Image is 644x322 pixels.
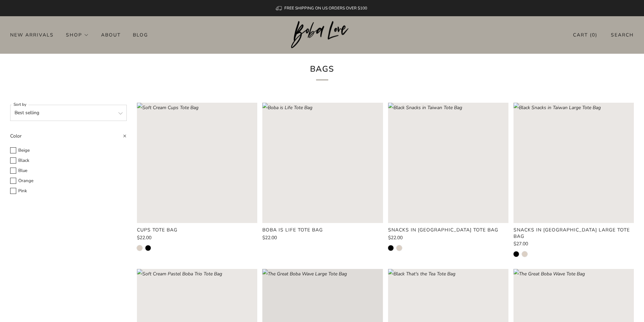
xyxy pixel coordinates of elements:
[514,227,634,239] a: Snacks in [GEOGRAPHIC_DATA] Large Tote Bag
[137,103,257,223] a: Soft Cream Cups Tote Bag Loading image: Soft Cream Cups Tote Bag
[514,103,634,223] a: Black Snacks in Taiwan Large Tote Bag Loading image: Black Snacks in Taiwan Large Tote Bag
[229,62,415,80] h1: Bags
[10,167,127,175] label: Blue
[388,227,508,233] a: Snacks in [GEOGRAPHIC_DATA] Tote Bag
[66,29,89,40] a: Shop
[137,236,257,240] a: $22.00
[388,103,508,223] a: Black Snacks in Taiwan Tote Bag Loading image: Black Snacks in Taiwan Tote Bag
[291,21,353,49] img: Boba Love
[262,234,277,241] span: $22.00
[388,234,403,241] span: $22.00
[10,177,127,185] label: Orange
[262,227,383,233] a: Boba is Life Tote Bag
[388,227,498,233] product-card-title: Snacks in [GEOGRAPHIC_DATA] Tote Bag
[262,103,383,223] a: Boba is Life Tote Bag Loading image: Boba is Life Tote Bag
[137,227,257,233] a: Cups Tote Bag
[573,29,597,41] a: Cart
[133,29,148,40] a: Blog
[10,131,127,145] summary: Color
[10,157,127,165] label: Black
[262,236,383,240] a: $22.00
[137,234,151,241] span: $22.00
[262,227,323,233] product-card-title: Boba is Life Tote Bag
[10,187,127,195] label: Pink
[514,242,634,246] a: $27.00
[137,227,177,233] product-card-title: Cups Tote Bag
[101,29,121,40] a: About
[514,227,630,239] product-card-title: Snacks in [GEOGRAPHIC_DATA] Large Tote Bag
[284,5,367,11] span: FREE SHIPPING ON US ORDERS OVER $100
[592,32,595,38] items-count: 0
[10,133,22,139] span: Color
[611,29,634,41] a: Search
[514,241,528,247] span: $27.00
[10,147,127,154] label: Beige
[388,236,508,240] a: $22.00
[10,29,54,40] a: New Arrivals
